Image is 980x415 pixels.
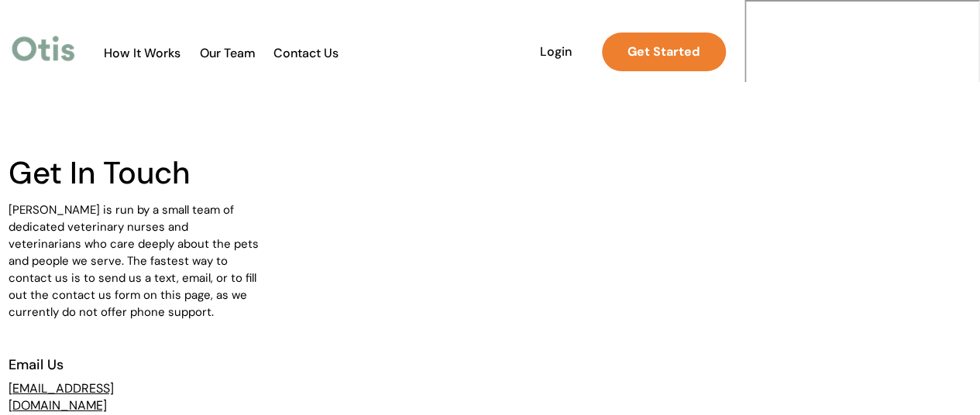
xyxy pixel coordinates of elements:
[521,33,592,71] a: Login
[602,33,726,71] a: Get Started
[9,355,64,374] span: Email Us
[9,202,259,320] span: [PERSON_NAME] is run by a small team of dedicated veterinary nurses and veterinarians who care de...
[628,43,700,60] strong: Get Started
[521,44,592,59] span: Login
[96,46,188,61] a: How It Works
[190,46,266,61] a: Our Team
[9,380,114,413] a: [EMAIL_ADDRESS][DOMAIN_NAME]
[266,46,347,61] a: Contact Us
[9,153,191,193] span: Get In Touch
